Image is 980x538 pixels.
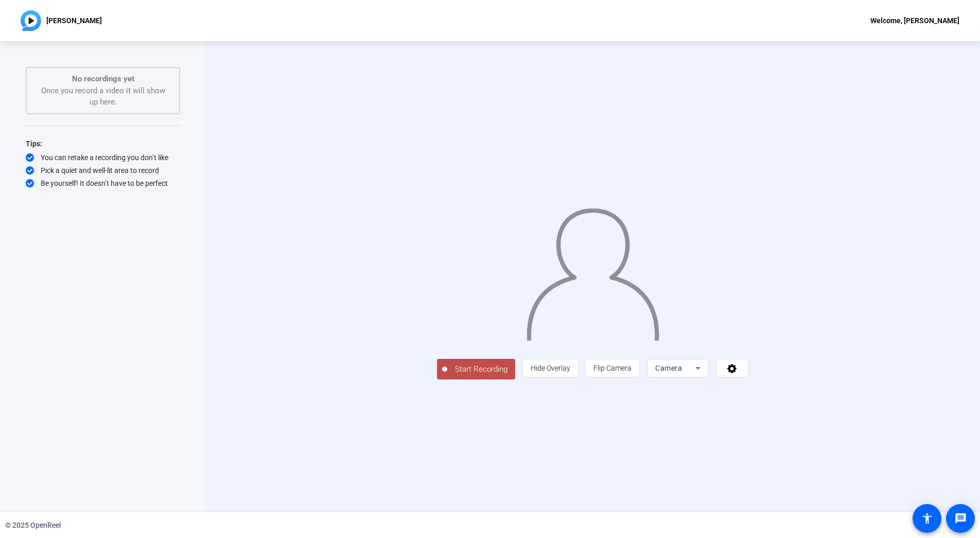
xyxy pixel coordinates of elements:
p: [PERSON_NAME] [46,14,102,27]
mat-icon: message [954,512,967,525]
span: Camera [655,364,682,372]
div: You can retake a recording you don’t like [26,152,180,163]
img: overlay [526,200,660,341]
mat-icon: accessibility [921,512,933,525]
div: Welcome, [PERSON_NAME] [870,14,959,27]
div: © 2025 OpenReel [5,520,61,531]
div: Once you record a video it will show up here. [37,73,169,108]
div: Pick a quiet and well-lit area to record [26,165,180,176]
div: Be yourself! It doesn’t have to be perfect [26,178,180,188]
p: No recordings yet [37,73,169,85]
span: Flip Camera [593,364,632,372]
button: Hide Overlay [522,359,579,377]
span: Hide Overlay [531,364,570,372]
img: OpenReel logo [21,10,41,31]
button: Flip Camera [585,359,640,377]
span: Start Recording [447,363,515,375]
button: Start Recording [437,359,515,379]
div: Tips: [26,137,180,150]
